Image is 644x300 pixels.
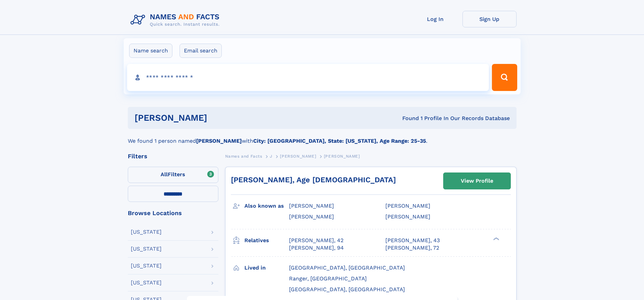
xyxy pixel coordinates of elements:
[131,263,162,269] div: [US_STATE]
[231,176,396,184] a: [PERSON_NAME], Age [DEMOGRAPHIC_DATA]
[492,64,517,91] button: Search Button
[244,200,289,212] h3: Also known as
[289,275,367,282] span: Ranger, [GEOGRAPHIC_DATA]
[385,203,430,209] span: [PERSON_NAME]
[289,213,334,220] span: [PERSON_NAME]
[135,114,305,122] h1: [PERSON_NAME]
[289,244,344,252] a: [PERSON_NAME], 94
[462,11,517,27] a: Sign Up
[128,129,517,145] div: We found 1 person named with .
[289,203,334,209] span: [PERSON_NAME]
[492,236,500,241] div: ❯
[280,154,316,159] span: [PERSON_NAME]
[289,286,405,293] span: [GEOGRAPHIC_DATA], [GEOGRAPHIC_DATA]
[180,44,222,58] label: Email search
[385,244,439,252] a: [PERSON_NAME], 72
[131,280,162,285] div: [US_STATE]
[461,173,493,189] div: View Profile
[385,213,430,220] span: [PERSON_NAME]
[280,152,316,160] a: [PERSON_NAME]
[289,264,405,271] span: [GEOGRAPHIC_DATA], [GEOGRAPHIC_DATA]
[324,154,360,159] span: [PERSON_NAME]
[244,235,289,246] h3: Relatives
[253,138,426,144] b: City: [GEOGRAPHIC_DATA], State: [US_STATE], Age Range: 25-35
[128,153,218,159] div: Filters
[305,115,510,122] div: Found 1 Profile In Our Records Database
[289,237,343,244] a: [PERSON_NAME], 42
[244,262,289,274] h3: Lived in
[225,152,262,160] a: Names and Facts
[270,154,272,159] span: J
[128,210,218,216] div: Browse Locations
[129,44,172,58] label: Name search
[131,246,162,252] div: [US_STATE]
[270,152,272,160] a: J
[408,11,462,27] a: Log In
[196,138,242,144] b: [PERSON_NAME]
[128,11,225,29] img: Logo Names and Facts
[444,173,510,189] a: View Profile
[385,237,440,244] a: [PERSON_NAME], 43
[131,229,162,235] div: [US_STATE]
[128,167,218,183] label: Filters
[161,171,168,178] span: All
[127,64,489,91] input: search input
